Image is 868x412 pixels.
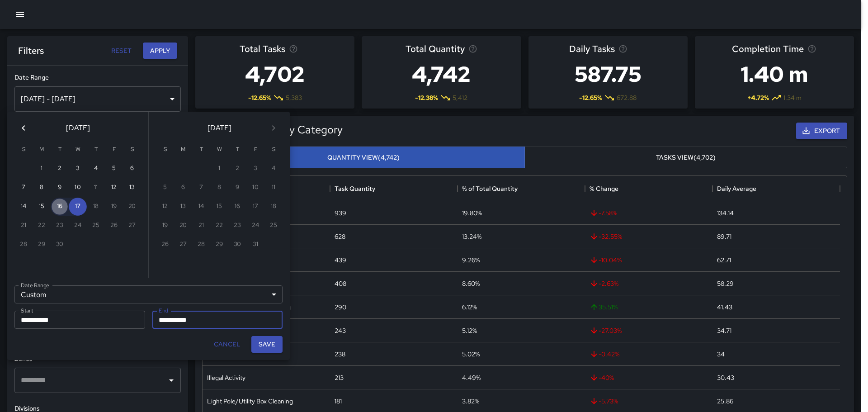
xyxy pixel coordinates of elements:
span: Tuesday [52,141,68,159]
button: 13 [123,179,141,197]
button: 3 [69,160,87,178]
span: Thursday [229,141,245,159]
label: Date Range [21,281,49,289]
button: Previous month [14,119,33,137]
div: Custom [14,285,283,303]
label: End [159,307,168,314]
span: [DATE] [208,122,231,134]
span: Thursday [88,141,104,159]
button: 17 [69,198,87,216]
button: 4 [87,160,105,178]
button: 5 [105,160,123,178]
button: 14 [14,198,33,216]
span: Monday [175,141,191,159]
span: Sunday [15,141,32,159]
span: Saturday [265,141,282,159]
span: Wednesday [70,141,86,159]
button: Save [251,336,283,353]
span: Friday [247,141,264,159]
button: 11 [87,179,105,197]
button: 15 [33,198,51,216]
label: Start [21,307,33,314]
span: Wednesday [211,141,227,159]
button: 6 [123,160,141,178]
span: Monday [33,141,50,159]
button: 16 [51,198,69,216]
span: [DATE] [66,122,90,134]
button: 8 [33,179,51,197]
button: 1 [33,160,51,178]
button: 2 [51,160,69,178]
span: Sunday [157,141,173,159]
button: 7 [14,179,33,197]
button: Cancel [210,336,244,353]
button: 12 [105,179,123,197]
button: 9 [51,179,69,197]
span: Tuesday [193,141,209,159]
span: Friday [106,141,122,159]
span: Saturday [124,141,140,159]
button: 10 [69,179,87,197]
